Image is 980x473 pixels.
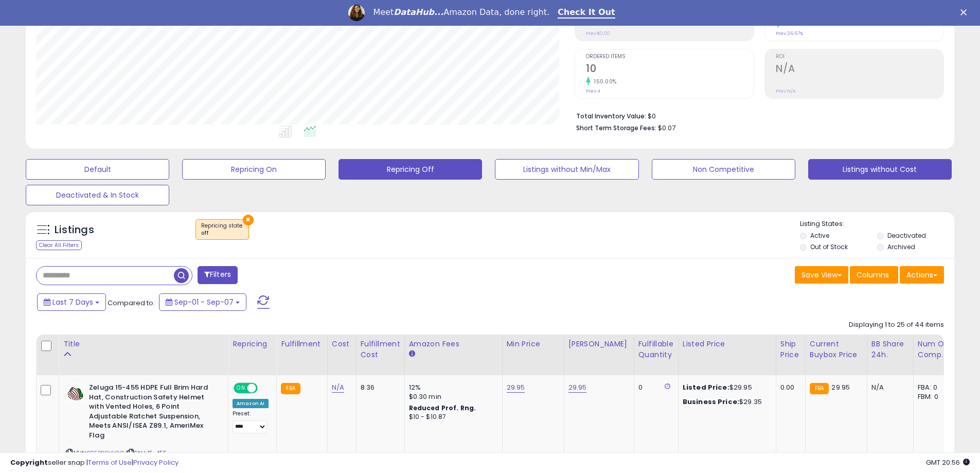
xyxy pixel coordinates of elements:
[887,242,915,251] label: Archived
[108,298,155,308] span: Compared to:
[576,112,646,120] b: Total Inventory Value:
[780,20,805,28] small: 66.98%
[394,7,443,17] i: DataHub...
[810,231,829,240] label: Active
[776,63,943,77] h2: N/A
[683,382,729,392] b: Listed Price:
[37,293,106,311] button: Last 7 Days
[568,339,630,349] div: [PERSON_NAME]
[808,159,952,180] button: Listings without Cost
[88,458,132,467] a: Terms of Use
[776,30,803,37] small: Prev: 36.67%
[332,382,344,393] a: N/A
[638,383,670,392] div: 0
[409,349,415,359] small: Amazon Fees.
[586,30,610,37] small: Prev: $0.00
[780,339,801,360] div: Ship Price
[198,266,238,284] button: Filters
[780,383,797,392] div: 0.00
[887,231,926,240] label: Deactivated
[871,339,909,360] div: BB Share 24h.
[857,270,889,280] span: Columns
[800,219,954,229] p: Listing States:
[233,339,272,349] div: Repricing
[507,339,560,349] div: Min Price
[409,339,498,349] div: Amazon Fees
[960,9,971,15] div: Close
[658,123,675,133] span: $0.07
[63,339,224,349] div: Title
[332,339,352,349] div: Cost
[591,78,617,85] small: 150.00%
[586,54,754,60] span: Ordered Items
[10,458,48,467] strong: Copyright
[281,339,323,349] div: Fulfillment
[55,223,94,237] h5: Listings
[66,383,86,404] img: 41cs6GTM7fL._SL40_.jpg
[10,458,179,468] div: seller snap | |
[507,382,525,393] a: 29.95
[776,88,796,94] small: Prev: N/A
[409,392,494,401] div: $0.30 min
[586,63,754,77] h2: 10
[52,297,93,307] span: Last 7 Days
[233,410,269,433] div: Preset:
[26,159,169,180] button: Default
[361,339,400,360] div: Fulfillment Cost
[26,185,169,205] button: Deactivated & In Stock
[361,383,397,392] div: 8.36
[89,383,214,443] b: Zeluga 15-455 HDPE Full Brim Hard Hat, Construction Safety Helmet with Vented Holes, 6 Point Adju...
[850,266,898,284] button: Columns
[409,413,494,422] div: $10 - $10.87
[652,159,795,180] button: Non Competitive
[201,230,243,237] div: off
[133,458,179,467] a: Privacy Policy
[795,266,848,284] button: Save View
[201,222,243,237] span: Repricing state :
[683,397,739,407] b: Business Price:
[409,383,494,392] div: 12%
[182,159,326,180] button: Repricing On
[281,383,300,394] small: FBA
[338,159,482,180] button: Repricing Off
[871,383,905,392] div: N/A
[831,382,850,392] span: 29.95
[36,240,82,250] div: Clear All Filters
[586,88,600,94] small: Prev: 4
[256,384,273,393] span: OFF
[235,384,247,393] span: ON
[495,159,638,180] button: Listings without Min/Max
[243,215,254,225] button: ×
[174,297,234,307] span: Sep-01 - Sep-07
[683,383,768,392] div: $29.95
[900,266,944,284] button: Actions
[683,397,768,407] div: $29.35
[918,392,952,401] div: FBM: 0
[348,5,365,21] img: Profile image for Georgie
[810,242,848,251] label: Out of Stock
[576,109,936,121] li: $0
[558,7,615,19] a: Check It Out
[918,339,955,360] div: Num of Comp.
[683,339,772,349] div: Listed Price
[373,7,549,17] div: Meet Amazon Data, done right.
[918,383,952,392] div: FBA: 0
[159,293,246,311] button: Sep-01 - Sep-07
[849,320,944,330] div: Displaying 1 to 25 of 44 items
[638,339,674,360] div: Fulfillable Quantity
[776,54,943,60] span: ROI
[568,382,587,393] a: 29.95
[810,383,829,394] small: FBA
[926,458,970,467] span: 2025-09-15 20:56 GMT
[409,404,476,412] b: Reduced Prof. Rng.
[233,399,269,408] div: Amazon AI
[810,339,863,360] div: Current Buybox Price
[576,124,656,132] b: Short Term Storage Fees:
